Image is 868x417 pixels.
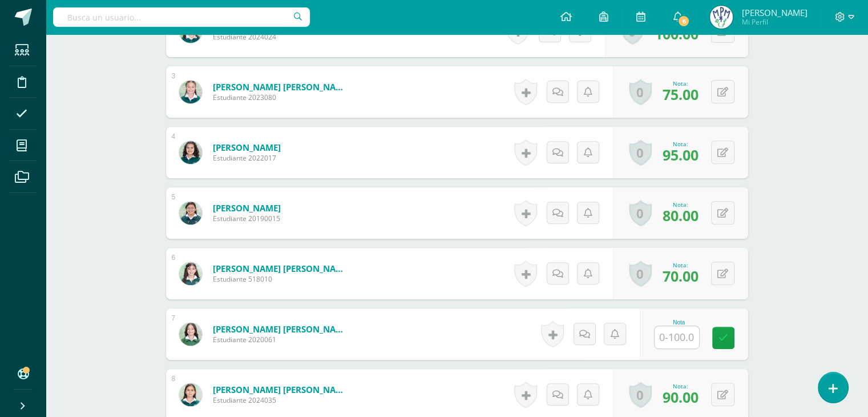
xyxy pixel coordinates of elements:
[629,79,652,105] a: 0
[663,145,699,165] span: 95.00
[629,139,652,166] a: 0
[629,260,652,287] a: 0
[213,214,281,223] span: Estudiante 20190015
[663,261,699,269] div: Nota:
[179,81,202,103] img: 4266ff741dbddb66229eba12e2650b66.png
[213,32,350,42] span: Estudiante 2024024
[213,274,350,284] span: Estudiante 518010
[663,201,699,209] div: Nota:
[213,202,281,214] a: [PERSON_NAME]
[663,382,699,390] div: Nota:
[53,7,310,27] input: Busca un usuario...
[663,79,699,87] div: Nota:
[629,200,652,226] a: 0
[629,382,652,408] a: 0
[663,140,699,148] div: Nota:
[213,323,350,335] a: [PERSON_NAME] [PERSON_NAME]
[654,319,704,326] div: Nota
[213,93,350,102] span: Estudiante 2023080
[213,395,350,405] span: Estudiante 2024035
[741,7,807,18] span: [PERSON_NAME]
[179,202,202,224] img: 5e09ed1b423fc39a36224ca8ec36541a.png
[710,6,733,29] img: 25015d6c49a5a6564cc7757376dc025e.png
[663,85,699,104] span: 75.00
[213,153,281,163] span: Estudiante 2022017
[655,326,699,348] input: 0-100.0
[179,383,202,406] img: 34a2b1cd4d3985d3746adf3c942337ce.png
[213,384,350,395] a: [PERSON_NAME] [PERSON_NAME]
[213,142,281,153] a: [PERSON_NAME]
[179,262,202,285] img: 29181e04f7d7d8af5fc525a44f54f43e.png
[179,141,202,164] img: 35c97c105cbb8ee69ac3b2a8efe4402d.png
[213,335,350,344] span: Estudiante 2020061
[663,266,699,286] span: 70.00
[213,263,350,274] a: [PERSON_NAME] [PERSON_NAME]
[677,15,690,27] span: 6
[179,323,202,346] img: 418bedbcbe5192b308e0204e4c14c8d9.png
[213,81,350,93] a: [PERSON_NAME] [PERSON_NAME]
[663,206,699,225] span: 80.00
[663,387,699,407] span: 90.00
[741,17,807,27] span: Mi Perfil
